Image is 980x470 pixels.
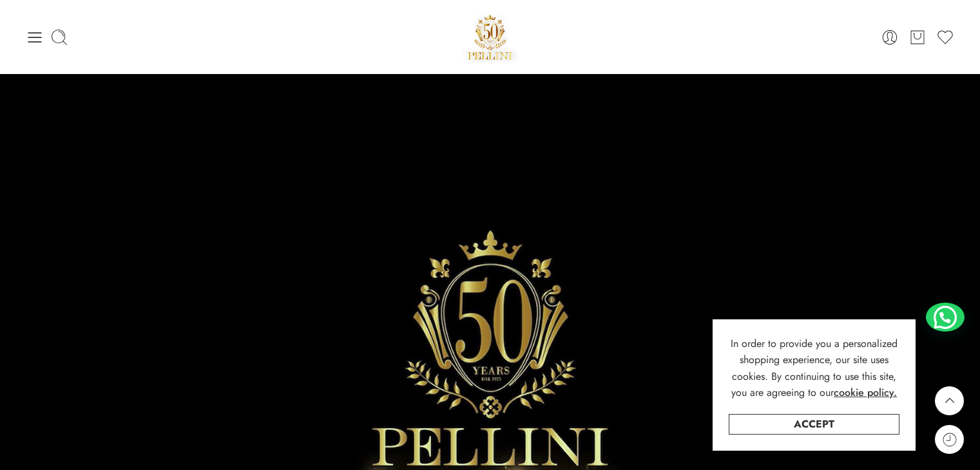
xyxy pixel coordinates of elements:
[881,28,899,46] a: Login / Register
[936,28,954,46] a: Wishlist
[463,10,518,64] img: Pellini
[463,10,518,64] a: Pellini -
[834,384,897,401] a: cookie policy.
[908,28,927,46] a: Cart
[729,414,899,435] a: Accept
[731,336,898,400] span: In order to provide you a personalized shopping experience, our site uses cookies. By continuing ...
